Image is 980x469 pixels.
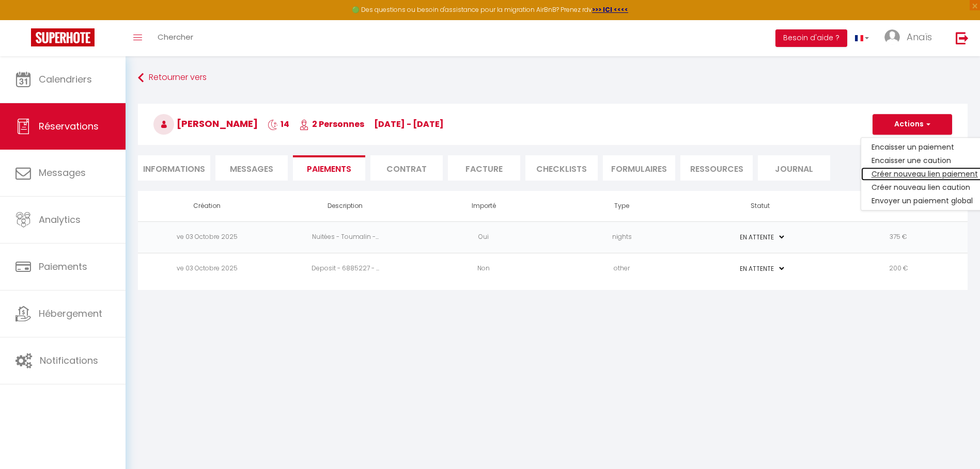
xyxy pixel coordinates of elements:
span: [DATE] - [DATE] [374,118,444,130]
li: FORMULAIRES [603,155,675,181]
li: Informations [138,155,210,181]
a: Retourner vers [138,69,968,87]
td: 375 € [829,221,968,253]
span: Notifications [40,354,98,367]
td: 200 € [829,253,968,284]
td: Deposit - 6885227 - ... [276,253,415,284]
th: Total [829,191,968,221]
span: Messages [230,163,273,175]
td: ve 03 Octobre 2025 [138,221,276,253]
img: ... [884,29,900,45]
li: Contrat [370,155,443,181]
button: Actions [873,114,952,135]
th: Création [138,191,276,221]
a: Chercher [150,20,201,56]
th: Type [553,191,691,221]
li: Facture [448,155,520,181]
span: [PERSON_NAME] [153,117,258,130]
img: logout [956,31,969,44]
a: >>> ICI <<<< [592,5,628,14]
td: ve 03 Octobre 2025 [138,253,276,284]
th: Description [276,191,415,221]
span: Réservations [39,120,99,133]
span: 2 Personnes [299,118,364,130]
a: ... Anaïs [877,20,945,56]
span: 14 [268,118,289,130]
td: other [553,253,691,284]
span: Messages [39,166,86,179]
li: Ressources [680,155,753,181]
td: Oui [414,221,553,253]
th: Statut [691,191,830,221]
span: Hébergement [39,307,102,320]
span: Analytics [39,213,81,226]
span: Paiements [39,260,87,273]
td: Nuitées - Toumalin -... [276,221,415,253]
button: Besoin d'aide ? [775,29,847,47]
td: nights [553,221,691,253]
img: Super Booking [31,28,95,46]
span: Chercher [158,31,193,42]
span: Anaïs [907,30,932,43]
li: CHECKLISTS [525,155,598,181]
li: Paiements [293,155,365,181]
span: Calendriers [39,73,92,86]
td: Non [414,253,553,284]
th: Importé [414,191,553,221]
li: Journal [758,155,830,181]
